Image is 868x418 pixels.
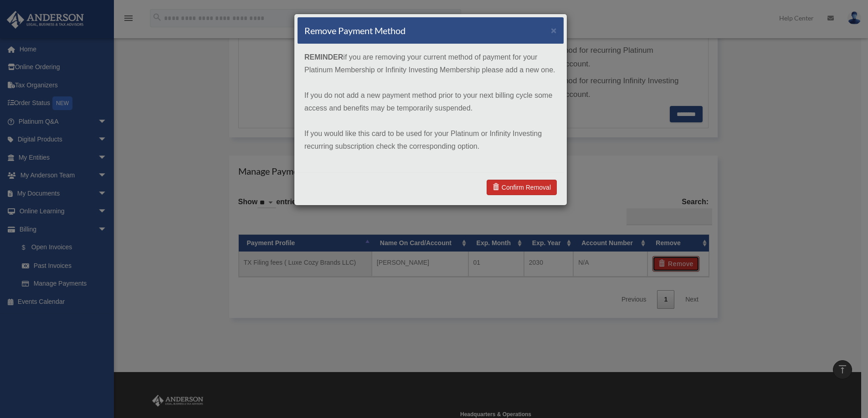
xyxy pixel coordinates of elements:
p: If you do not add a new payment method prior to your next billing cycle some access and benefits ... [304,89,557,115]
a: Confirm Removal [487,180,557,195]
strong: REMINDER [304,53,343,61]
div: if you are removing your current method of payment for your Platinum Membership or Infinity Inves... [298,44,564,172]
h4: Remove Payment Method [304,24,406,37]
button: × [551,25,557,35]
p: If you would like this card to be used for your Platinum or Infinity Investing recurring subscrip... [304,127,557,153]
